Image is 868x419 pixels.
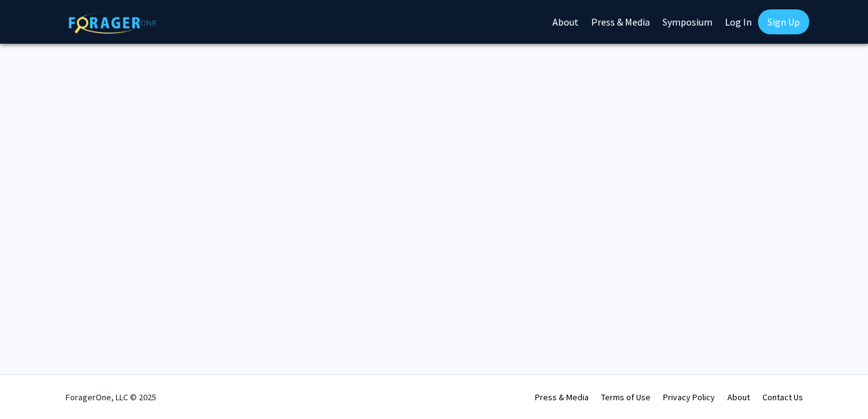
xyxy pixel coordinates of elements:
a: Privacy Policy [663,392,715,403]
a: Contact Us [762,392,803,403]
a: Sign Up [758,9,809,34]
img: ForagerOne Logo [69,12,156,34]
a: Terms of Use [601,392,651,403]
div: ForagerOne, LLC © 2025 [66,375,156,419]
a: About [727,392,750,403]
a: Press & Media [535,392,589,403]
